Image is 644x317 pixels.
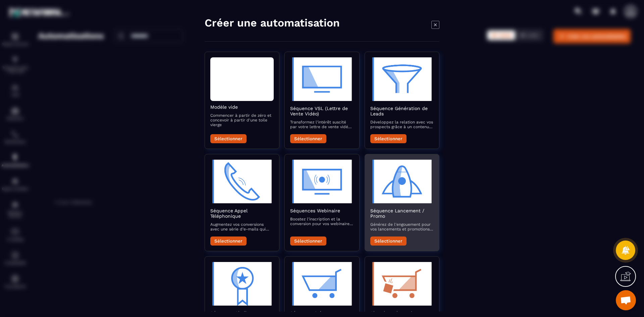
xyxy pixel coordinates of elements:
p: Augmentez vos conversions avec une série d’e-mails qui préparent et suivent vos appels commerciaux [210,222,274,231]
img: automation-objective-icon [370,262,434,305]
button: Sélectionner [210,134,247,143]
p: Développez la relation avec vos prospects grâce à un contenu attractif qui les accompagne vers la... [370,119,434,129]
h2: Séquence Challenge [210,310,274,315]
h4: Créer une automatisation [205,16,340,29]
p: Boostez l'inscription et la conversion pour vos webinaires avec des e-mails qui informent, rappel... [290,216,354,226]
h2: Séquence VSL (Lettre de Vente Vidéo) [290,105,354,116]
h2: Séquence Lancement / Promo [370,208,434,218]
img: automation-objective-icon [290,262,354,305]
button: Sélectionner [290,134,326,143]
button: Sélectionner [290,236,326,245]
button: Sélectionner [210,236,247,245]
p: Transformez l'intérêt suscité par votre lettre de vente vidéo en actions concrètes avec des e-mai... [290,119,354,129]
h2: Séquence Génération de Leads [370,105,434,116]
a: Ouvrir le chat [616,290,636,310]
h2: Modèle vide [210,104,274,109]
h2: Séquence Achat [290,310,354,315]
img: automation-objective-icon [290,57,354,101]
h2: Séquences Webinaire [290,208,354,213]
p: Commencer à partir de zéro et concevoir à partir d'une toile vierge [210,113,274,127]
img: automation-objective-icon [210,262,274,305]
img: automation-objective-icon [370,57,434,101]
img: automation-objective-icon [290,159,354,203]
img: automation-objective-icon [210,159,274,203]
button: Sélectionner [370,134,407,143]
h2: Séquence Appel Téléphonique [210,208,274,218]
button: Sélectionner [370,236,407,245]
h2: Abandons de panier [370,310,434,315]
p: Générez de l'engouement pour vos lancements et promotions avec une séquence d’e-mails captivante ... [370,222,434,231]
img: automation-objective-icon [370,159,434,203]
